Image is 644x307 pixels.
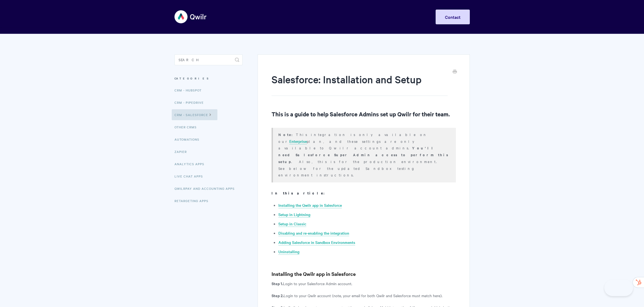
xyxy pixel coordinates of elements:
a: Installing the Qwilr app in Salesforce [278,202,342,208]
img: Qwilr Help Center [174,7,207,27]
p: This integration is only available on our plan, and these settings are only available to Qwilr ac... [278,131,449,178]
a: CRM - HubSpot [174,85,206,96]
a: QwilrPay and Accounting Apps [174,183,239,194]
strong: Note: [278,132,296,137]
h3: Categories [174,73,243,83]
h1: Salesforce: Installation and Setup [272,72,447,96]
a: Enterprise [289,138,307,144]
a: Disabling and re-enabling the integration [278,230,349,236]
a: CRM - Salesforce [172,109,217,120]
a: Retargeting Apps [174,195,212,206]
strong: You'll need Salesforce Super Admin access to perform this setup [278,145,448,164]
strong: Step 1. [272,281,283,286]
p: Login to your Salesforce Admin account. [272,280,456,287]
a: Setup in Classic [278,221,306,227]
a: Adding Salesforce in Sandbox Environments [278,240,355,246]
h3: Installing the Qwilr app in Salesforce [272,270,456,278]
a: Other CRMs [174,122,201,132]
a: Analytics Apps [174,158,208,169]
a: Live Chat Apps [174,171,207,182]
a: Contact [436,10,470,24]
a: Automations [174,134,203,145]
input: Search [174,54,243,65]
strong: Step 2. [272,293,284,298]
iframe: Toggle Customer Support [604,280,633,296]
a: Uninstalling [278,249,299,255]
a: Print this Article [453,69,457,75]
a: Zapier [174,146,191,157]
b: In this article: [272,190,328,196]
p: Login to your Qwilr account (note, your email for both Qwilr and Salesforce must match here). [272,292,456,299]
a: CRM - Pipedrive [174,97,208,108]
a: Setup in Lightning [278,212,310,218]
h2: This is a guide to help Salesforce Admins set up Qwilr for their team. [272,110,456,118]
